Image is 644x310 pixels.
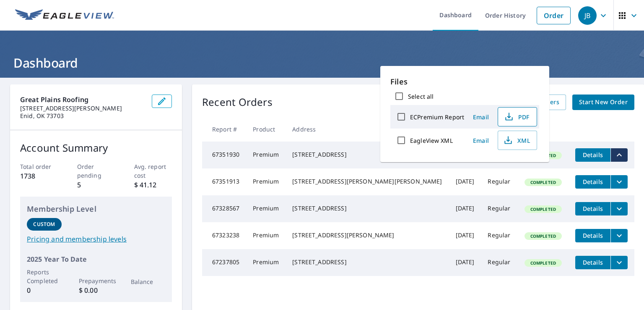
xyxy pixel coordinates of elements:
[33,221,55,228] p: Custom
[10,54,634,71] h1: Dashboard
[525,260,561,266] span: Completed
[27,268,62,285] p: Reports Completed
[503,112,530,122] span: PDF
[578,6,597,25] div: JB
[579,97,628,108] span: Start New Order
[580,178,605,186] span: Details
[498,131,537,150] button: XML
[481,222,517,249] td: Regular
[292,150,442,159] div: [STREET_ADDRESS]
[390,76,539,87] p: Files
[20,140,172,155] p: Account Summary
[580,231,605,239] span: Details
[575,256,610,269] button: detailsBtn-67237805
[246,249,286,276] td: Premium
[410,137,453,144] label: EagleView XML
[575,148,610,162] button: detailsBtn-67351930
[292,231,442,239] div: [STREET_ADDRESS][PERSON_NAME]
[20,95,145,105] p: Great Plains Roofing
[27,203,165,215] p: Membership Level
[246,195,286,222] td: Premium
[410,113,464,121] label: ECPremium Report
[481,195,517,222] td: Regular
[575,202,610,215] button: detailsBtn-67328567
[77,162,115,180] p: Order pending
[246,222,286,249] td: Premium
[481,168,517,195] td: Regular
[246,142,286,168] td: Premium
[202,249,246,276] td: 67237805
[610,148,628,162] button: filesDropdownBtn-67351930
[131,277,166,286] p: Balance
[449,249,481,276] td: [DATE]
[610,202,628,215] button: filesDropdownBtn-67328567
[471,137,491,144] span: Email
[79,285,114,295] p: $ 0.00
[202,142,246,168] td: 67351930
[525,233,561,239] span: Completed
[20,171,58,181] p: 1738
[77,180,115,190] p: 5
[286,117,449,142] th: Address
[202,95,273,110] p: Recent Orders
[20,162,58,171] p: Total order
[449,195,481,222] td: [DATE]
[27,234,165,244] a: Pricing and membership levels
[27,254,165,264] p: 2025 Year To Date
[292,258,442,266] div: [STREET_ADDRESS]
[503,135,530,145] span: XML
[525,179,561,185] span: Completed
[610,256,628,269] button: filesDropdownBtn-67237805
[471,113,491,121] span: Email
[467,134,494,147] button: Email
[572,95,634,110] a: Start New Order
[449,222,481,249] td: [DATE]
[15,9,114,22] img: EV Logo
[246,168,286,195] td: Premium
[79,276,114,285] p: Prepayments
[202,168,246,195] td: 67351913
[610,175,628,189] button: filesDropdownBtn-67351913
[20,105,145,112] p: [STREET_ADDRESS][PERSON_NAME]
[27,285,62,295] p: 0
[537,7,571,24] a: Order
[610,229,628,242] button: filesDropdownBtn-67323238
[580,258,605,266] span: Details
[467,110,494,123] button: Email
[498,107,537,126] button: PDF
[575,175,610,189] button: detailsBtn-67351913
[202,195,246,222] td: 67328567
[246,117,286,142] th: Product
[202,117,246,142] th: Report #
[481,249,517,276] td: Regular
[202,222,246,249] td: 67323238
[580,205,605,213] span: Details
[580,151,605,159] span: Details
[20,112,145,120] p: Enid, OK 73703
[292,204,442,213] div: [STREET_ADDRESS]
[292,177,442,186] div: [STREET_ADDRESS][PERSON_NAME][PERSON_NAME]
[449,168,481,195] td: [DATE]
[408,92,434,100] label: Select all
[525,206,561,212] span: Completed
[575,229,610,242] button: detailsBtn-67323238
[134,162,172,180] p: Avg. report cost
[134,180,172,190] p: $ 41.12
